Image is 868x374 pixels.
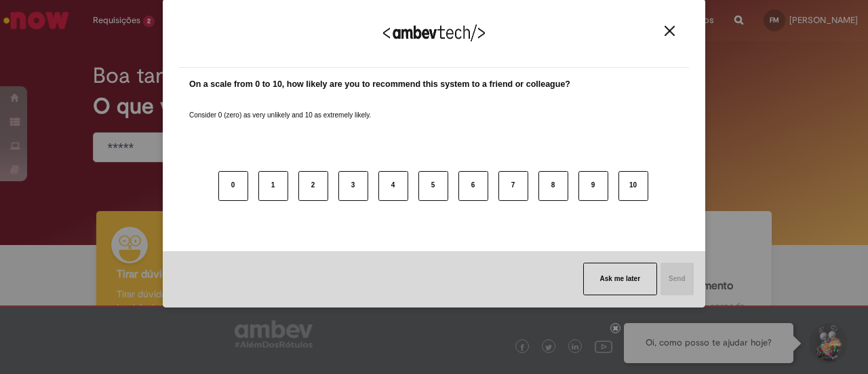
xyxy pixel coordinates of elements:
button: 1 [258,171,288,201]
button: 7 [498,171,528,201]
button: 0 [218,171,248,201]
button: 5 [418,171,448,201]
label: Consider 0 (zero) as very unlikely and 10 as extremely likely. [189,94,371,120]
button: 4 [378,171,408,201]
button: Close [660,25,679,37]
button: Ask me later [583,263,657,295]
img: Close [665,26,675,36]
button: 2 [298,171,328,201]
button: 10 [618,171,648,201]
button: 8 [538,171,568,201]
label: On a scale from 0 to 10, how likely are you to recommend this system to a friend or colleague? [189,78,570,91]
button: 6 [458,171,488,201]
button: 3 [338,171,368,201]
img: Logo Ambevtech [383,24,485,41]
button: 9 [578,171,608,201]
